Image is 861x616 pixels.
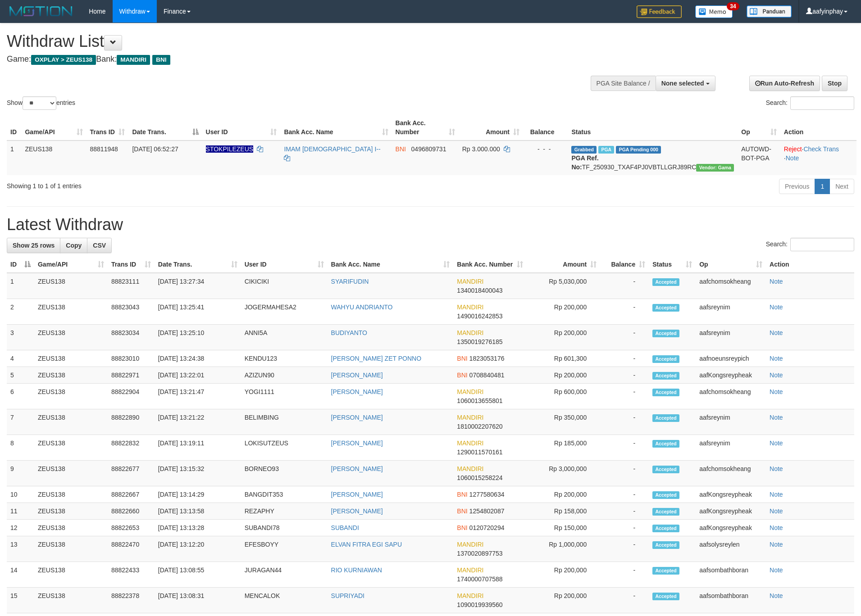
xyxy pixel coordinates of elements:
td: Rp 200,000 [527,486,600,503]
span: Rp 3.000.000 [462,145,500,153]
td: ZEUS138 [34,367,108,384]
td: 88822660 [108,503,155,520]
td: aafsreynim [696,299,766,325]
td: [DATE] 13:13:28 [155,520,241,536]
th: Bank Acc. Number: activate to sort column ascending [392,115,459,140]
td: Rp 200,000 [527,367,600,384]
td: 88822378 [108,588,155,613]
a: SUPRIYADI [331,592,364,599]
div: Showing 1 to 1 of 1 entries [7,178,352,190]
td: Rp 200,000 [527,299,600,325]
a: [PERSON_NAME] [331,388,383,395]
span: Copy 1370020897753 to clipboard [457,550,502,557]
td: aafchomsokheang [696,273,766,299]
td: Rp 200,000 [527,325,600,350]
a: Note [770,414,783,421]
span: Copy 0708840481 to clipboard [469,371,505,379]
label: Show entries [7,96,75,110]
td: aafsombathboran [696,562,766,588]
a: Note [770,541,783,548]
td: MENCALOK [241,588,328,613]
a: Show 25 rows [7,238,60,253]
td: 88823010 [108,350,155,367]
td: [DATE] 13:21:22 [155,409,241,435]
td: CIKICIKI [241,273,328,299]
th: Balance: activate to sort column ascending [600,256,649,273]
td: 8 [7,435,34,461]
a: Note [770,465,783,472]
td: [DATE] 13:25:41 [155,299,241,325]
span: BNI [457,371,467,379]
td: - [600,562,649,588]
span: BNI [457,507,467,515]
span: Copy 1277580634 to clipboard [469,491,505,498]
th: Trans ID: activate to sort column ascending [108,256,155,273]
h1: Latest Withdraw [7,216,854,234]
a: CSV [87,238,112,253]
td: aafKongsreypheak [696,486,766,503]
a: [PERSON_NAME] ZET PONNO [331,355,421,362]
td: - [600,384,649,409]
td: ZEUS138 [34,350,108,367]
span: MANDIRI [457,329,483,336]
td: [DATE] 13:22:01 [155,367,241,384]
th: User ID: activate to sort column ascending [202,115,281,140]
span: BNI [457,491,467,498]
a: Previous [779,179,815,194]
span: Accepted [652,414,679,422]
a: [PERSON_NAME] [331,414,383,421]
td: 4 [7,350,34,367]
label: Search: [766,238,854,251]
a: Note [770,592,783,599]
td: ZEUS138 [34,486,108,503]
img: Button%20Memo.svg [695,5,733,18]
td: aafsreynim [696,325,766,350]
span: Copy 1823053176 to clipboard [469,355,505,362]
span: Copy 1254802087 to clipboard [469,507,505,515]
span: Show 25 rows [13,242,55,249]
td: aafchomsokheang [696,384,766,409]
td: [DATE] 13:12:20 [155,536,241,562]
td: [DATE] 13:13:58 [155,503,241,520]
span: Copy 1290011570161 to clipboard [457,448,502,456]
td: Rp 601,300 [527,350,600,367]
td: aafsreynim [696,409,766,435]
span: Copy 1090019939560 to clipboard [457,601,502,608]
td: - [600,503,649,520]
a: Next [829,179,854,194]
td: AZIZUN90 [241,367,328,384]
span: Accepted [652,567,679,575]
span: Copy 0120720294 to clipboard [469,524,505,531]
td: BORNEO93 [241,461,328,486]
span: Accepted [652,508,679,516]
td: JOGERMAHESA2 [241,299,328,325]
td: aafKongsreypheak [696,520,766,536]
th: Trans ID: activate to sort column ascending [87,115,129,140]
td: ZEUS138 [34,384,108,409]
img: panduan.png [747,5,792,18]
td: - [600,520,649,536]
td: REZAPHY [241,503,328,520]
td: - [600,299,649,325]
td: ANNI5A [241,325,328,350]
th: Date Trans.: activate to sort column ascending [155,256,241,273]
td: [DATE] 13:24:38 [155,350,241,367]
span: MANDIRI [457,278,483,285]
td: [DATE] 13:08:55 [155,562,241,588]
span: CSV [93,242,106,249]
h1: Withdraw List [7,32,565,50]
td: aafKongsreypheak [696,503,766,520]
td: 14 [7,562,34,588]
td: - [600,409,649,435]
span: Copy 1740000707588 to clipboard [457,575,502,583]
td: ZEUS138 [34,273,108,299]
td: Rp 350,000 [527,409,600,435]
td: ZEUS138 [34,562,108,588]
td: 5 [7,367,34,384]
a: Note [770,491,783,498]
a: Stop [822,76,847,91]
th: Date Trans.: activate to sort column descending [128,115,202,140]
span: 34 [727,2,739,10]
a: [PERSON_NAME] [331,491,383,498]
a: Note [770,371,783,379]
